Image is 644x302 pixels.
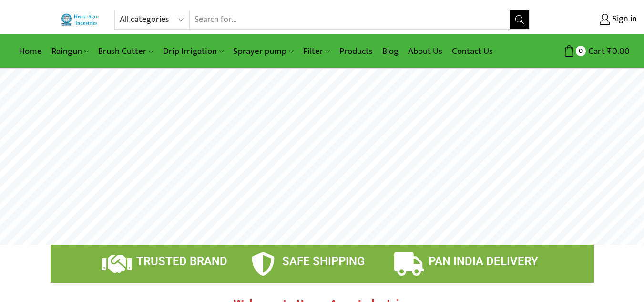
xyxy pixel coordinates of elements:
[335,40,378,62] a: Products
[576,46,586,56] span: 0
[586,45,605,58] span: Cart
[228,40,298,62] a: Sprayer pump
[403,40,447,62] a: About Us
[136,255,227,268] span: TRUSTED BRAND
[14,40,47,62] a: Home
[610,13,637,26] span: Sign in
[298,40,335,62] a: Filter
[190,10,510,29] input: Search for...
[607,44,612,59] span: ₹
[447,40,498,62] a: Contact Us
[282,255,365,268] span: SAFE SHIPPING
[158,40,228,62] a: Drip Irrigation
[47,40,93,62] a: Raingun
[510,10,529,29] button: Search button
[539,42,630,60] a: 0 Cart ₹0.00
[378,40,403,62] a: Blog
[544,11,637,28] a: Sign in
[607,44,630,59] bdi: 0.00
[429,255,538,268] span: PAN INDIA DELIVERY
[93,40,158,62] a: Brush Cutter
